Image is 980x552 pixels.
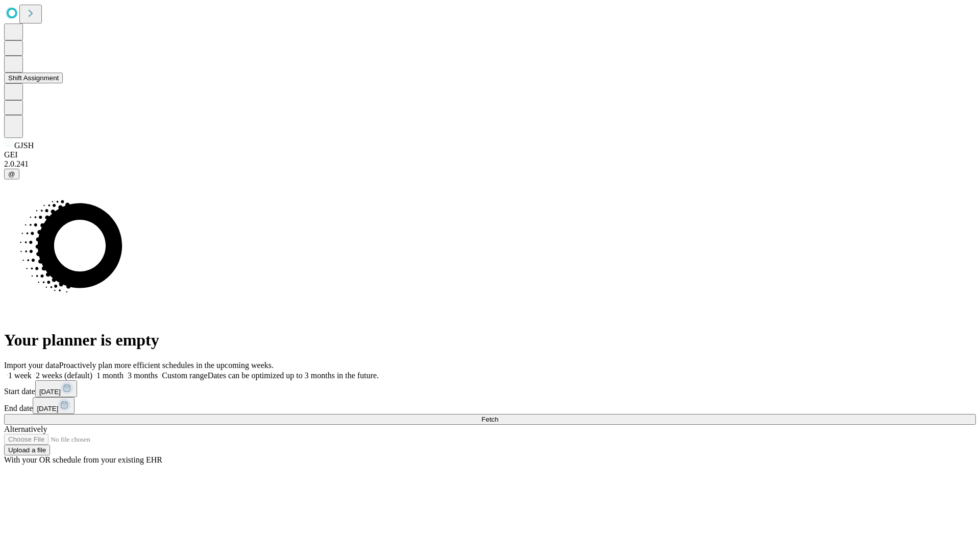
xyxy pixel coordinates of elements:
[128,371,158,380] span: 3 months
[36,371,92,380] span: 2 weeks (default)
[208,371,379,380] span: Dates can be optimized up to 3 months in the future.
[162,371,207,380] span: Custom range
[14,141,34,150] span: GJSH
[4,397,976,414] div: End date
[37,405,58,412] span: [DATE]
[39,388,61,396] span: [DATE]
[4,159,976,169] div: 2.0.241
[4,425,47,433] span: Alternatively
[481,416,498,423] span: Fetch
[4,445,50,455] button: Upload a file
[4,150,976,159] div: GEI
[33,397,75,414] button: [DATE]
[4,73,63,83] button: Shift Assignment
[96,371,124,380] span: 1 month
[4,380,976,397] div: Start date
[59,361,274,370] span: Proactively plan more efficient schedules in the upcoming weeks.
[4,361,59,370] span: Import your data
[4,414,976,425] button: Fetch
[4,169,19,179] button: @
[8,170,15,178] span: @
[4,331,976,350] h1: Your planner is empty
[35,380,77,397] button: [DATE]
[8,371,32,380] span: 1 week
[4,455,162,464] span: With your OR schedule from your existing EHR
